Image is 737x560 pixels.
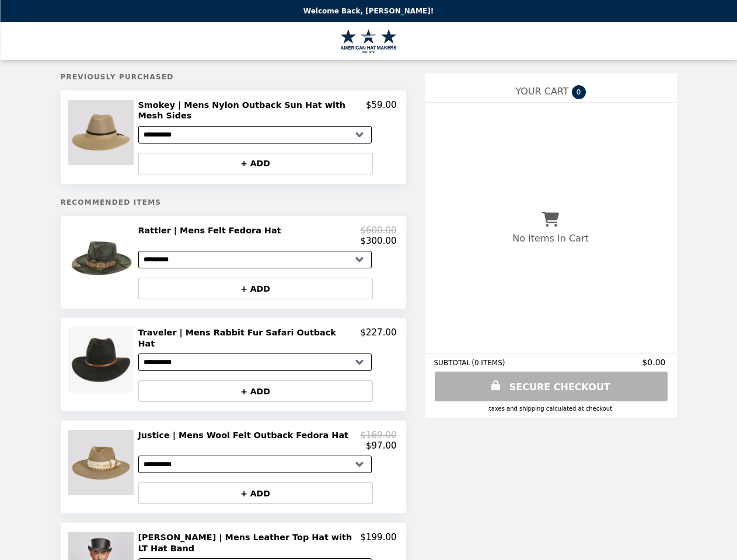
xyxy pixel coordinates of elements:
div: Taxes and Shipping calculated at checkout [434,405,668,412]
h2: Justice | Mens Wool Felt Outback Fedora Hat [138,430,353,440]
h2: Rattler | Mens Felt Fedora Hat [138,225,286,236]
button: + ADD [138,278,373,299]
p: Welcome Back, [PERSON_NAME]! [303,7,434,15]
img: Justice | Mens Wool Felt Outback Fedora Hat [68,430,137,495]
p: $600.00 [360,225,396,236]
span: SUBTOTAL [434,359,472,367]
img: Brand Logo [341,29,396,53]
h2: [PERSON_NAME] | Mens Leather Top Hat with LT Hat Band [138,532,361,554]
p: $169.00 [360,430,396,440]
select: Select a product variant [138,126,372,143]
p: $97.00 [366,440,397,451]
h5: Previously Purchased [61,73,406,81]
p: $59.00 [366,100,397,121]
h2: Traveler | Mens Rabbit Fur Safari Outback Hat [138,327,361,349]
p: No Items In Cart [512,233,588,244]
span: YOUR CART [515,86,568,97]
span: 0 [572,85,586,99]
button: + ADD [138,482,373,504]
h2: Smokey | Mens Nylon Outback Sun Hat with Mesh Sides [138,100,366,121]
select: Select a product variant [138,456,372,473]
span: ( 0 ITEMS ) [471,359,505,367]
h5: Recommended Items [61,198,406,206]
span: $0.00 [642,358,667,367]
img: Rattler | Mens Felt Fedora Hat [68,225,137,290]
p: $300.00 [360,236,396,246]
button: + ADD [138,153,373,174]
img: Traveler | Mens Rabbit Fur Safari Outback Hat [68,327,137,393]
select: Select a product variant [138,353,372,371]
img: Smokey | Mens Nylon Outback Sun Hat with Mesh Sides [68,100,137,165]
p: $227.00 [360,327,396,349]
select: Select a product variant [138,251,372,268]
p: $199.00 [360,532,396,554]
button: + ADD [138,380,373,402]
